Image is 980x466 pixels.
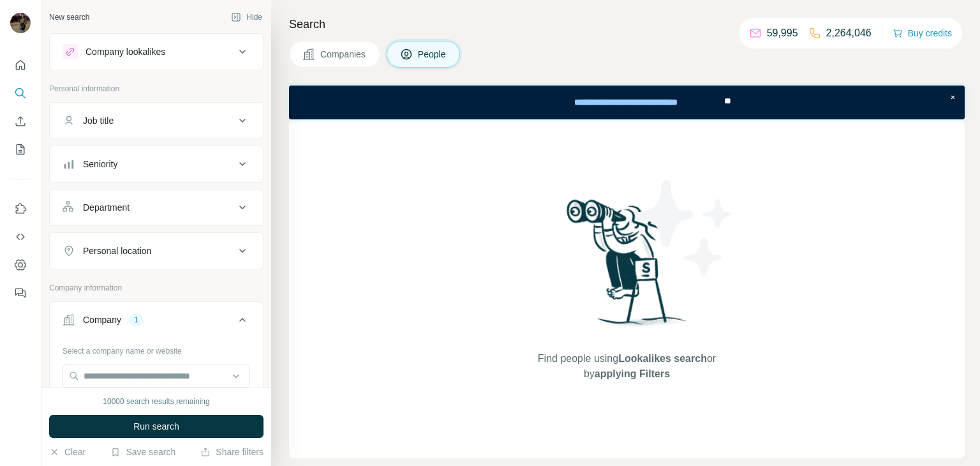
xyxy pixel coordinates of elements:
span: Companies [320,48,367,61]
div: Company [83,313,121,326]
span: Find people using or by [524,351,729,382]
p: Personal information [49,83,264,94]
iframe: Banner [289,86,965,119]
img: Surfe Illustration - Stars [627,170,742,285]
div: Company lookalikes [85,45,165,58]
button: Save search [110,446,175,458]
img: Surfe Illustration - Woman searching with binoculars [561,196,694,338]
p: 2,264,046 [826,26,872,41]
span: Lookalikes search [618,353,707,364]
button: Company lookalikes [50,36,263,67]
div: Seniority [83,158,117,170]
button: Job title [50,105,263,136]
p: Company information [49,282,264,294]
button: Seniority [50,149,263,179]
div: Personal location [83,244,151,257]
button: Department [50,192,263,223]
img: Avatar [10,13,31,33]
span: applying Filters [595,368,670,379]
p: 59,995 [767,26,798,41]
span: Run search [133,420,179,433]
div: Department [83,201,130,214]
div: Job title [83,114,114,127]
div: 1 [129,314,144,326]
button: Share filters [200,446,264,458]
button: Enrich CSV [10,110,31,133]
button: Use Surfe API [10,225,31,248]
button: Clear [49,446,85,458]
button: Company1 [50,304,263,340]
button: Hide [222,8,271,27]
h4: Search [289,15,965,33]
button: Run search [49,415,264,438]
button: Personal location [50,236,263,266]
button: Use Surfe on LinkedIn [10,197,31,220]
button: Quick start [10,54,31,77]
button: Feedback [10,282,31,304]
div: 10000 search results remaining [103,396,209,407]
div: Select a company name or website [63,340,250,357]
button: Search [10,82,31,105]
div: New search [49,11,89,23]
button: Dashboard [10,253,31,276]
button: My lists [10,138,31,161]
span: People [418,48,447,61]
button: Buy credits [893,24,952,42]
